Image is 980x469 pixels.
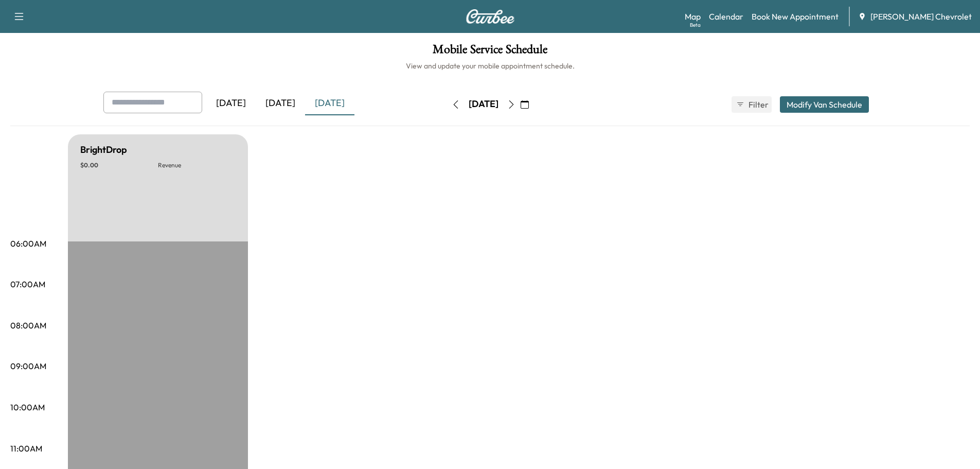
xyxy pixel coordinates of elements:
h5: BrightDrop [80,143,127,157]
a: Calendar [709,10,743,23]
a: MapBeta [685,10,701,23]
h6: View and update your mobile appointment schedule. [10,61,970,71]
p: $ 0.00 [80,161,158,169]
button: Modify Van Schedule [780,96,869,113]
img: Curbee Logo [466,9,515,24]
p: 08:00AM [10,319,46,332]
h1: Mobile Service Schedule [10,43,970,61]
span: Filter [749,98,767,111]
div: Beta [690,21,701,29]
p: 11:00AM [10,442,42,455]
p: 07:00AM [10,278,45,290]
span: [PERSON_NAME] Chevrolet [870,10,972,23]
div: [DATE] [256,92,305,115]
div: [DATE] [305,92,354,115]
button: Filter [732,96,772,113]
p: 09:00AM [10,360,46,372]
div: [DATE] [469,98,498,111]
a: Book New Appointment [752,10,839,23]
p: 10:00AM [10,401,45,413]
p: 06:00AM [10,237,46,250]
p: Revenue [158,161,236,169]
div: [DATE] [206,92,256,115]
